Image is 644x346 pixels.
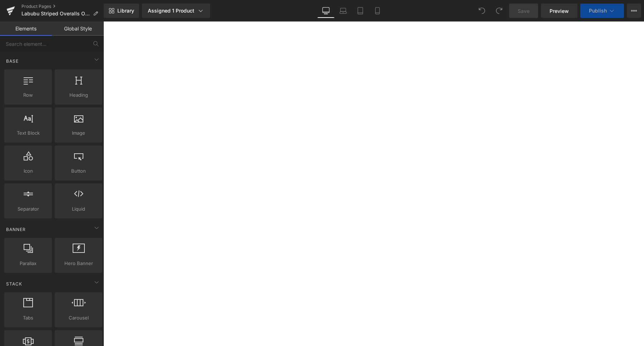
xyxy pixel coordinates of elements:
a: Desktop [317,4,335,18]
span: Save [518,7,530,15]
button: Publish [580,4,624,18]
span: Banner [5,226,26,233]
span: Preview [550,7,569,15]
a: Mobile [369,4,386,18]
span: Image [57,129,100,137]
button: Undo [475,4,489,18]
span: Liquid [57,205,100,213]
span: Tabs [6,314,50,322]
span: Stack [5,280,23,287]
span: Library [117,8,134,14]
span: Button [57,167,100,175]
span: Hero Banner [57,260,100,267]
a: Preview [541,4,577,18]
iframe: To enrich screen reader interactions, please activate Accessibility in Grammarly extension settings [103,21,644,346]
div: Assigned 1 Product [148,7,204,14]
span: Separator [6,205,50,213]
span: Text Block [6,129,50,137]
a: Global Style [52,21,104,36]
a: Tablet [352,4,369,18]
span: Icon [6,167,50,175]
span: Row [6,91,50,99]
span: Publish [589,8,607,14]
span: Labubu Striped Overalls Outfit Set [21,11,90,16]
button: More [627,4,641,18]
a: Laptop [335,4,352,18]
span: Carousel [57,314,100,322]
a: New Library [104,4,139,18]
span: Parallax [6,260,50,267]
a: Product Pages [21,4,104,9]
span: Base [5,58,19,64]
span: Heading [57,91,100,99]
button: Redo [492,4,506,18]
